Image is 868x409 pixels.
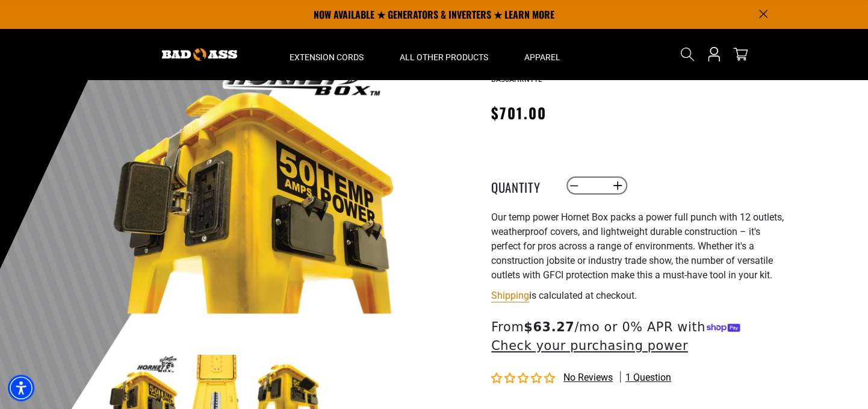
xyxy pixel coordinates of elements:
summary: All Other Products [382,29,506,80]
span: Extension Cords [290,52,364,63]
span: $701.00 [491,102,547,123]
label: Quantity [491,178,551,193]
span: Apparel [524,52,560,63]
summary: Apparel [506,29,578,80]
div: Accessibility Menu [8,375,34,401]
a: Shipping [491,290,529,301]
span: 0.00 stars [491,373,557,384]
div: is calculated at checkout. [491,287,786,304]
span: BA50AHRNTYL [491,75,542,84]
span: No reviews [563,372,613,383]
a: Open this option [704,29,724,80]
summary: Search [678,45,697,64]
img: Bad Ass Extension Cords [162,48,237,61]
summary: Extension Cords [271,29,382,80]
a: cart [731,47,750,61]
span: All Other Products [400,52,488,63]
span: 1 question [625,371,671,384]
span: Our temp power Hornet Box packs a power full punch with 12 outlets, weatherproof covers, and ligh... [491,211,784,281]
